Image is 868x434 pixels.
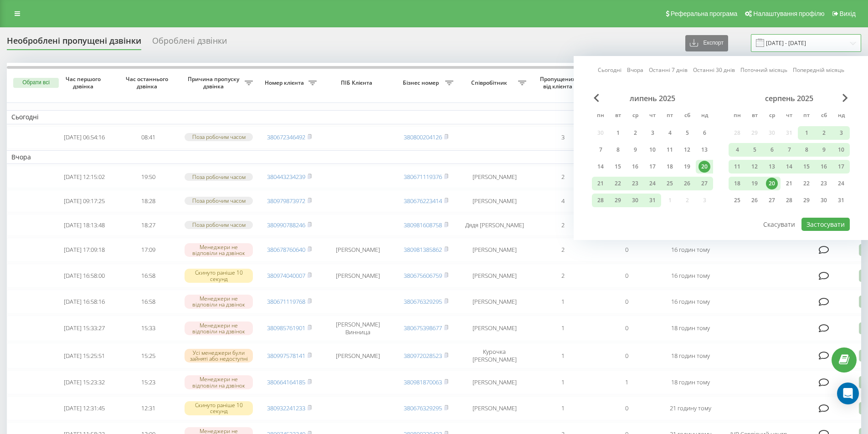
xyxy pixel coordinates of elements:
div: пн 4 серп 2025 р. [729,143,746,157]
td: Курочка [PERSON_NAME] [458,343,531,368]
div: сб 30 серп 2025 р. [815,194,832,207]
td: 2 [531,214,595,236]
a: 380997578141 [267,352,305,360]
a: 380443234239 [267,173,305,181]
a: Попередній місяць [793,66,844,74]
abbr: неділя [698,109,711,123]
div: ср 30 лип 2025 р. [627,194,644,207]
td: [PERSON_NAME] [458,166,531,188]
div: 20 [699,161,710,173]
div: 6 [699,127,710,139]
div: нд 13 лип 2025 р. [696,143,713,157]
a: 380800204126 [404,133,442,141]
div: 16 [629,161,641,173]
td: [PERSON_NAME] [458,370,531,394]
a: 380675398677 [404,324,442,332]
abbr: вівторок [748,109,761,123]
td: 18 годин тому [658,316,722,341]
span: Співробітник [462,79,518,87]
a: 380981385862 [404,245,442,254]
div: 12 [681,144,693,156]
a: Вчора [627,66,643,74]
div: пн 21 лип 2025 р. [592,177,609,190]
div: 1 [612,127,624,139]
div: 22 [801,178,812,189]
td: [DATE] 12:15:02 [52,166,116,188]
td: [PERSON_NAME] [321,343,394,368]
div: вт 8 лип 2025 р. [609,143,627,157]
span: Час першого дзвінка [60,76,109,90]
a: 380981870063 [404,378,442,386]
div: чт 28 серп 2025 р. [781,194,798,207]
a: 380672346492 [267,133,305,141]
td: 18 годин тому [658,370,722,394]
td: [DATE] 16:58:00 [52,264,116,288]
div: ср 23 лип 2025 р. [627,177,644,190]
a: 380678760640 [267,245,305,254]
div: 27 [766,194,778,206]
div: 10 [835,144,847,156]
td: [DATE] 15:33:27 [52,316,116,341]
td: [DATE] 15:25:51 [52,343,116,368]
td: 1 [531,290,595,314]
div: Необроблені пропущені дзвінки [7,36,141,50]
div: 10 [647,144,658,156]
abbr: середа [628,109,642,123]
div: пн 11 серп 2025 р. [729,160,746,174]
abbr: вівторок [611,109,625,123]
div: нд 27 лип 2025 р. [696,177,713,190]
a: 380676329295 [404,297,442,306]
div: вт 12 серп 2025 р. [746,160,763,174]
td: 4 [531,190,595,212]
td: 16:58 [116,290,180,314]
div: 30 [629,194,641,206]
div: 13 [766,161,778,173]
div: пт 8 серп 2025 р. [798,143,815,157]
div: нд 24 серп 2025 р. [832,177,850,190]
td: 16:58 [116,264,180,288]
div: пн 25 серп 2025 р. [729,194,746,207]
abbr: п’ятниця [800,109,813,123]
div: 24 [835,178,847,189]
div: 9 [629,144,641,156]
div: 6 [766,144,778,156]
div: Менеджери не відповіли на дзвінок [185,322,253,335]
div: пт 1 серп 2025 р. [798,126,815,140]
div: 13 [699,144,710,156]
td: 19:50 [116,166,180,188]
div: нд 6 лип 2025 р. [696,126,713,140]
span: Налаштування профілю [753,10,824,17]
td: [PERSON_NAME] [321,264,394,288]
td: 16 годин тому [658,264,722,288]
div: 18 [731,178,743,189]
span: Час останнього дзвінка [123,76,173,90]
span: Пропущених від клієнта [535,76,582,90]
div: 18 [664,161,676,173]
td: 1 [531,343,595,368]
span: ПІБ Клієнта [329,79,386,87]
td: 08:41 [116,126,180,148]
td: 12:31 [116,396,180,420]
div: липень 2025 [592,94,713,103]
a: 380972028523 [404,352,442,360]
div: Поза робочим часом [185,133,253,141]
td: [PERSON_NAME] [458,316,531,341]
a: 380664164185 [267,378,305,386]
div: сб 26 лип 2025 р. [678,177,696,190]
abbr: неділя [834,109,848,123]
td: 3 [531,126,595,148]
div: пн 18 серп 2025 р. [729,177,746,190]
td: 0 [595,290,658,314]
a: 380671119768 [267,297,305,306]
div: пт 18 лип 2025 р. [661,160,678,174]
td: [PERSON_NAME] [458,290,531,314]
div: 4 [664,127,676,139]
div: чт 21 серп 2025 р. [781,177,798,190]
abbr: четвер [782,109,796,123]
div: сб 23 серп 2025 р. [815,177,832,190]
div: 8 [612,144,624,156]
div: 11 [731,161,743,173]
div: нд 10 серп 2025 р. [832,143,850,157]
div: 2 [818,127,830,139]
div: вт 19 серп 2025 р. [746,177,763,190]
